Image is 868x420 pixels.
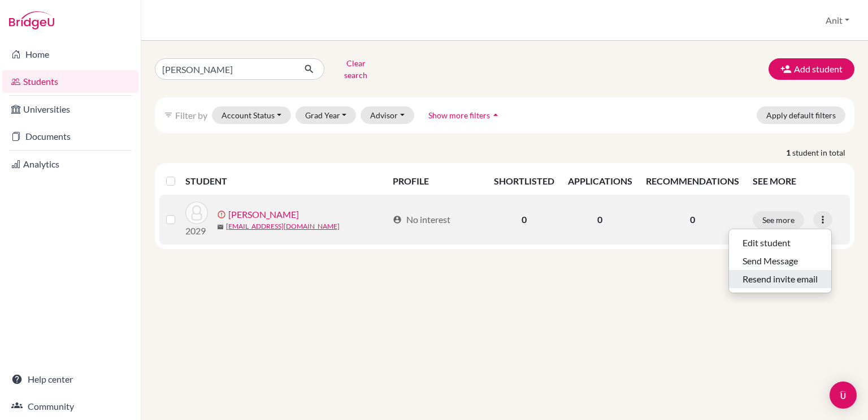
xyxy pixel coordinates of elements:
[164,110,173,119] i: filter_list
[185,202,208,224] img: Munjal, Kavish
[746,168,850,195] th: SEE MORE
[2,43,138,66] a: Home
[729,270,831,288] button: Resend invite email
[2,368,138,391] a: Help center
[753,211,804,229] button: See more
[185,168,386,195] th: STUDENT
[821,10,854,31] button: Anit
[226,221,340,232] a: [EMAIL_ADDRESS][DOMAIN_NAME]
[792,147,854,158] span: student in total
[490,109,501,121] i: arrow_drop_up
[2,395,138,418] a: Community
[419,106,511,124] button: Show more filtersarrow_drop_up
[769,58,854,80] button: Add student
[217,210,228,219] span: error_outline
[561,195,639,245] td: 0
[361,106,414,124] button: Advisor
[428,110,490,120] span: Show more filters
[393,215,402,224] span: account_circle
[2,70,138,93] a: Students
[830,382,857,409] div: Open Intercom Messenger
[324,54,387,84] button: Clear search
[487,195,561,245] td: 0
[175,110,207,121] span: Filter by
[639,168,746,195] th: RECOMMENDATIONS
[487,168,561,195] th: SHORTLISTED
[2,153,138,175] a: Analytics
[393,213,450,226] div: No interest
[155,58,295,80] input: Find student by name...
[786,147,792,158] strong: 1
[757,106,845,124] button: Apply default filters
[2,125,138,148] a: Documents
[561,168,639,195] th: APPLICATIONS
[296,106,357,124] button: Grad Year
[729,234,831,252] button: Edit student
[228,208,299,221] a: [PERSON_NAME]
[217,224,224,230] span: mail
[729,252,831,270] button: Send Message
[386,168,487,195] th: PROFILE
[646,213,739,226] p: 0
[212,106,291,124] button: Account Status
[2,98,138,121] a: Universities
[185,224,208,238] p: 2029
[9,11,54,29] img: Bridge-U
